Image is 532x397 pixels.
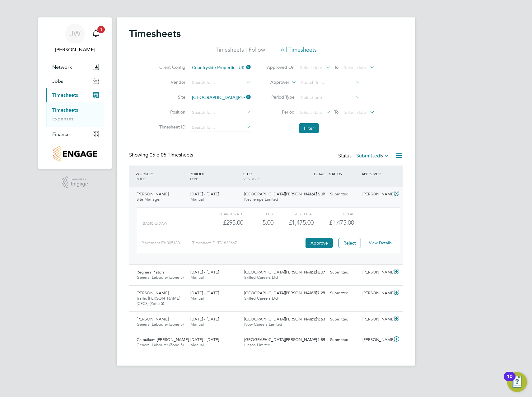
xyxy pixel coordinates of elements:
[267,64,295,70] label: Approved On
[203,217,243,228] div: £295.00
[190,123,251,132] input: Search for...
[344,65,366,70] span: Select date
[244,290,325,296] span: [GEOGRAPHIC_DATA][PERSON_NAME] LLP
[53,146,97,161] img: countryside-properties-logo-retina.png
[190,342,204,348] span: Manual
[244,197,278,202] span: Net Temps Limited
[328,168,360,179] div: STATUS
[267,94,295,100] label: Period Type
[299,93,360,102] input: Select one
[190,63,251,72] input: Search for...
[203,210,243,217] div: Charge rate
[188,168,242,184] div: PERIOD
[190,337,219,342] span: [DATE] - [DATE]
[273,210,314,217] div: Sub Total
[46,46,104,54] span: Jake Wormall
[46,74,104,88] button: Jobs
[190,108,251,117] input: Search for...
[46,146,104,161] a: Go to home page
[134,168,188,184] div: WORKER
[152,171,153,176] span: /
[137,269,165,275] span: Regnars Plators
[137,275,184,280] span: General Labourer (Zone 5)
[38,17,112,169] nav: Main navigation
[244,275,278,280] span: Skilled Careers Ltd
[129,27,181,40] h2: Timesheets
[295,335,328,345] div: £74.84
[251,171,252,176] span: /
[189,176,198,181] span: TYPE
[136,176,145,181] span: ROLE
[300,65,322,70] span: Select date
[244,337,325,342] span: [GEOGRAPHIC_DATA][PERSON_NAME] LLP
[150,152,161,158] span: 05 of
[332,108,340,116] span: To
[190,316,219,322] span: [DATE] - [DATE]
[190,93,251,102] input: Search for...
[46,127,104,141] button: Finance
[157,109,185,115] label: Position
[244,322,282,327] span: Now Careers Limited
[300,110,322,115] span: Select date
[216,46,265,57] li: Timesheets I Follow
[46,24,104,54] a: JW[PERSON_NAME]
[313,171,324,176] span: TOTAL
[46,60,104,74] button: Network
[360,314,392,325] div: [PERSON_NAME]
[295,314,328,325] div: £159.63
[244,269,325,275] span: [GEOGRAPHIC_DATA][PERSON_NAME] LLP
[137,290,169,296] span: [PERSON_NAME]
[242,168,296,184] div: SITE
[71,176,88,182] span: Powered by
[157,79,185,85] label: Vendor
[190,78,251,87] input: Search for...
[360,288,392,298] div: [PERSON_NAME]
[97,26,105,33] span: 1
[244,342,270,348] span: Linsco Limited
[243,210,273,217] div: QTY
[281,46,317,57] li: All Timesheets
[295,288,328,298] div: £207.29
[157,124,185,130] label: Timesheet ID
[273,217,314,228] div: £1,475.00
[338,238,361,248] button: Reject
[129,152,194,158] div: Showing
[137,316,169,322] span: [PERSON_NAME]
[507,376,512,385] div: 10
[192,238,304,248] div: Timesheet ID: TS1832667
[360,189,392,199] div: [PERSON_NAME]
[328,288,360,298] div: Submitted
[137,296,180,306] span: Traffic [PERSON_NAME] (CPCS) (Zone 5)
[244,191,325,197] span: [GEOGRAPHIC_DATA][PERSON_NAME] LLP
[507,372,527,392] button: Open Resource Center, 10 new notifications
[137,197,161,202] span: Site Manager
[329,219,354,226] span: £1,475.00
[356,153,389,159] label: Submitted
[137,322,184,327] span: General Labourer (Zone 5)
[71,181,88,187] span: Engage
[46,88,104,102] button: Timesheets
[295,267,328,278] div: £318.07
[137,342,184,348] span: General Labourer (Zone 5)
[328,314,360,325] div: Submitted
[338,152,390,161] div: Status
[137,191,169,197] span: [PERSON_NAME]
[244,296,278,301] span: Skilled Careers Ltd
[70,30,81,38] span: JW
[306,238,333,248] button: Approve
[360,168,392,179] div: APPROVER
[190,290,219,296] span: [DATE] - [DATE]
[157,64,185,70] label: Client Config
[244,316,325,322] span: [GEOGRAPHIC_DATA][PERSON_NAME] LLP
[295,189,328,199] div: £1,475.00
[52,107,78,113] a: Timesheets
[190,296,204,301] span: Manual
[137,337,189,342] span: Chibuikem [PERSON_NAME]
[267,109,295,115] label: Period
[157,94,185,100] label: Site
[62,176,88,188] a: Powered byEngage
[190,197,204,202] span: Manual
[190,269,219,275] span: [DATE] - [DATE]
[190,191,219,197] span: [DATE] - [DATE]
[52,116,73,122] a: Expenses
